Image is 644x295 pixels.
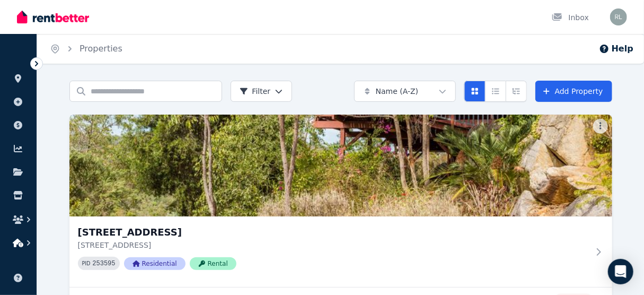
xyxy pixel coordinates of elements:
[231,81,293,102] button: Filter
[80,44,122,54] a: Properties
[354,81,456,102] button: Name (A-Z)
[506,81,527,102] button: Expanded list view
[464,81,486,102] button: Card view
[535,81,612,102] a: Add Property
[78,225,589,240] h3: [STREET_ADDRESS]
[69,115,612,287] a: 11 Approach Road, Boya[STREET_ADDRESS][STREET_ADDRESS]PID 253595ResidentialRental
[599,42,633,55] button: Help
[17,9,89,25] img: RentBetter
[69,115,612,216] img: 11 Approach Road, Boya
[124,257,186,270] span: Residential
[376,86,419,97] span: Name (A-Z)
[78,240,589,250] p: [STREET_ADDRESS]
[464,81,527,102] div: View options
[593,119,608,134] button: More options
[92,260,115,267] code: 253595
[37,34,135,64] nav: Breadcrumb
[610,8,627,25] img: Revital Lurie
[552,12,589,23] div: Inbox
[82,261,91,266] small: PID
[485,81,506,102] button: Compact list view
[190,257,236,270] span: Rental
[608,259,633,284] div: Open Intercom Messenger
[240,86,271,97] span: Filter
